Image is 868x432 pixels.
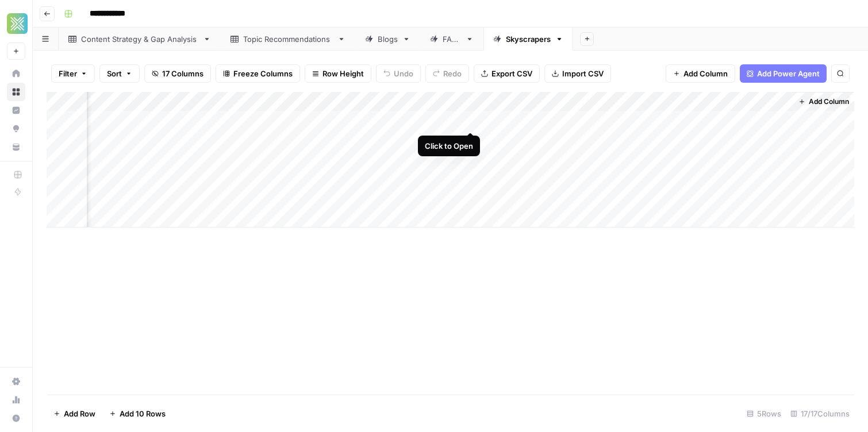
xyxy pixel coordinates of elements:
[99,64,140,83] button: Sort
[7,372,25,391] a: Settings
[425,64,469,83] button: Redo
[107,68,122,79] span: Sort
[742,404,786,423] div: 5 Rows
[7,64,25,83] a: Home
[376,64,421,83] button: Undo
[64,408,95,419] span: Add Row
[786,404,854,423] div: 17/17 Columns
[794,94,854,109] button: Add Column
[7,409,25,427] button: Help + Support
[474,64,540,83] button: Export CSV
[144,64,211,83] button: 17 Columns
[809,97,849,107] span: Add Column
[120,408,166,419] span: Add 10 Rows
[322,68,364,79] span: Row Height
[59,28,221,51] a: Content Strategy & Gap Analysis
[425,140,473,152] div: Click to Open
[562,68,604,79] span: Import CSV
[216,64,300,83] button: Freeze Columns
[443,33,461,45] div: FAQs
[355,28,420,51] a: Blogs
[683,68,728,79] span: Add Column
[221,28,355,51] a: Topic Recommendations
[420,28,483,51] a: FAQs
[162,68,203,79] span: 17 Columns
[544,64,611,83] button: Import CSV
[740,64,827,83] button: Add Power Agent
[491,68,532,79] span: Export CSV
[51,64,95,83] button: Filter
[233,68,293,79] span: Freeze Columns
[443,68,462,79] span: Redo
[394,68,413,79] span: Undo
[7,13,28,34] img: Xponent21 Logo
[81,33,198,45] div: Content Strategy & Gap Analysis
[757,68,820,79] span: Add Power Agent
[102,404,172,423] button: Add 10 Rows
[305,64,371,83] button: Row Height
[47,404,102,423] button: Add Row
[506,33,551,45] div: Skyscrapers
[59,68,77,79] span: Filter
[7,391,25,409] a: Usage
[666,64,735,83] button: Add Column
[7,9,25,38] button: Workspace: Xponent21
[7,119,25,138] a: Opportunities
[378,33,398,45] div: Blogs
[483,28,573,51] a: Skyscrapers
[7,101,25,119] a: Insights
[243,33,333,45] div: Topic Recommendations
[7,83,25,101] a: Browse
[7,138,25,156] a: Your Data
